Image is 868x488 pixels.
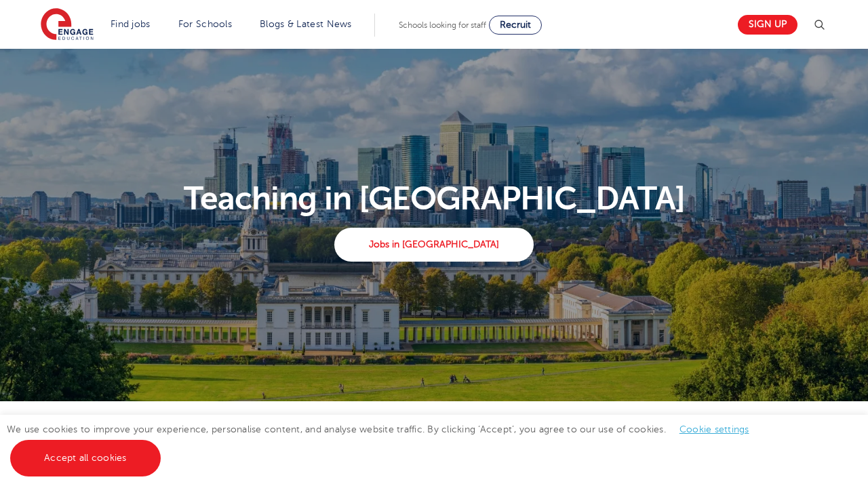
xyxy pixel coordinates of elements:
[111,19,151,29] a: Find jobs
[679,424,749,434] a: Cookie settings
[489,16,542,35] a: Recruit
[178,19,232,29] a: For Schools
[33,182,835,215] p: Teaching in [GEOGRAPHIC_DATA]
[260,19,352,29] a: Blogs & Latest News
[334,228,533,262] a: Jobs in [GEOGRAPHIC_DATA]
[500,20,531,30] span: Recruit
[399,20,486,30] span: Schools looking for staff
[738,15,797,35] a: Sign up
[7,424,763,463] span: We use cookies to improve your experience, personalise content, and analyse website traffic. By c...
[41,8,94,42] img: Engage Education
[10,440,161,476] a: Accept all cookies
